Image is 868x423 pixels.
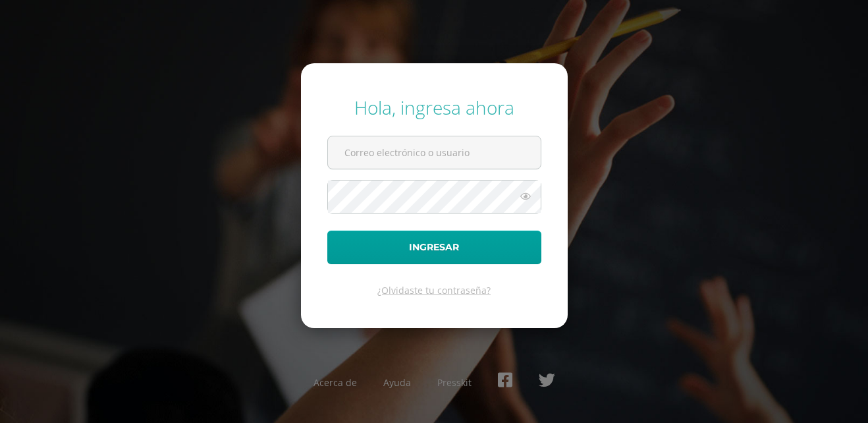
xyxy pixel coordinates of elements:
input: Correo electrónico o usuario [328,136,541,169]
a: Presskit [437,376,472,389]
button: Ingresar [327,231,541,264]
div: Hola, ingresa ahora [327,95,541,120]
a: Acerca de [313,376,357,389]
a: ¿Olvidaste tu contraseña? [377,284,491,296]
a: Ayuda [383,376,411,389]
